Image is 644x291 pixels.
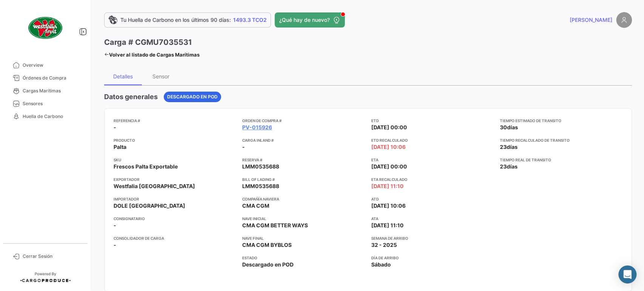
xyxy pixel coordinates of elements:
app-card-info-title: Tiempo estimado de transito [500,118,622,124]
a: PV-015926 [242,124,272,131]
app-card-info-title: ETA Recalculado [371,176,494,182]
app-card-info-title: Consolidador de Carga [114,235,236,241]
app-card-info-title: Estado [242,255,365,261]
span: - [114,124,116,131]
span: Frescos Palta Exportable [114,163,178,170]
app-card-info-title: Orden de Compra # [242,118,365,124]
div: Detalles [113,73,133,80]
span: - [114,222,116,229]
button: ¿Qué hay de nuevo? [275,12,345,28]
app-card-info-title: ATD [371,196,494,202]
app-card-info-title: Importador [114,196,236,202]
a: Tu Huella de Carbono en los últimos 90 días:1493.3 TCO2 [104,12,271,28]
app-card-info-title: Nave final [242,235,365,241]
app-card-info-title: Tiempo recalculado de transito [500,137,622,143]
a: Cargas Marítimas [6,84,85,97]
span: días [507,124,518,130]
span: DOLE [GEOGRAPHIC_DATA] [114,202,185,210]
img: placeholder-user.png [616,12,632,28]
span: 1493.3 TCO2 [233,16,267,24]
app-card-info-title: Consignatario [114,216,236,222]
span: días [507,163,518,170]
app-card-info-title: Exportador [114,176,236,182]
app-card-info-title: Tiempo real de transito [500,157,622,163]
app-card-info-title: SKU [114,157,236,163]
app-card-info-title: Referencia # [114,118,236,124]
span: 23 [500,163,507,170]
span: [PERSON_NAME] [570,16,612,24]
span: Cargas Marítimas [23,87,81,94]
span: Cerrar Sesión [23,253,81,260]
span: Sábado [371,261,391,268]
span: CMA CGM [242,202,269,210]
span: Overview [23,62,81,69]
div: Abrir Intercom Messenger [618,265,636,283]
span: [DATE] 11:10 [371,182,404,190]
app-card-info-title: ATA [371,216,494,222]
span: 32 - 2025 [371,241,397,249]
h4: Datos generales [104,92,158,102]
span: Órdenes de Compra [23,75,81,81]
span: LMM0535688 [242,182,279,190]
span: ¿Qué hay de nuevo? [279,16,330,24]
span: días [507,144,518,150]
span: [DATE] 10:06 [371,202,406,210]
span: Descargado en POD [242,261,294,268]
a: Órdenes de Compra [6,72,85,84]
span: [DATE] 11:10 [371,222,404,229]
a: Volver al listado de Cargas Marítimas [104,49,200,60]
app-card-info-title: Nave inicial [242,216,365,222]
app-card-info-title: Bill of Lading # [242,176,365,182]
a: Huella de Carbono [6,110,85,123]
span: - [114,241,116,249]
span: Sensores [23,100,81,107]
div: Sensor [152,73,169,80]
app-card-info-title: Día de Arribo [371,255,494,261]
span: CMA CGM BETTER WAYS [242,222,308,229]
app-card-info-title: Producto [114,137,236,143]
span: [DATE] 00:00 [371,163,407,170]
app-card-info-title: ETD [371,118,494,124]
span: Westfalia [GEOGRAPHIC_DATA] [114,182,195,190]
span: 30 [500,124,507,130]
span: 23 [500,144,507,150]
a: Overview [6,59,85,72]
span: Huella de Carbono [23,113,81,120]
span: Palta [114,143,126,151]
a: Sensores [6,97,85,110]
app-card-info-title: ETA [371,157,494,163]
span: - [242,143,245,151]
span: CMA CGM BYBLOS [242,241,292,249]
app-card-info-title: Semana de Arribo [371,235,494,241]
app-card-info-title: ETD Recalculado [371,137,494,143]
span: LMM0535688 [242,163,279,170]
app-card-info-title: Carga inland # [242,137,365,143]
img: client-50.png [26,9,64,47]
app-card-info-title: Reserva # [242,157,365,163]
span: Tu Huella de Carbono en los últimos 90 días: [120,16,231,24]
app-card-info-title: Compañía naviera [242,196,365,202]
span: [DATE] 10:06 [371,143,406,151]
h3: Carga # CGMU7035531 [104,37,192,47]
span: [DATE] 00:00 [371,124,407,131]
span: Descargado en POD [167,93,218,100]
